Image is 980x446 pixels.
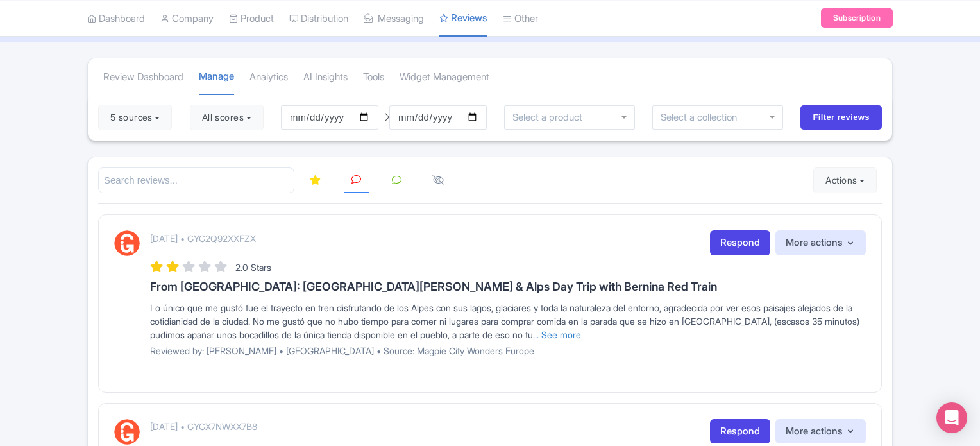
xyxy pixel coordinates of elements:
button: 5 sources [98,105,172,130]
p: Reviewed by: [PERSON_NAME] • [GEOGRAPHIC_DATA] • Source: Magpie City Wonders Europe [150,344,866,357]
a: Review Dashboard [103,60,183,95]
a: Other [503,1,538,36]
input: Select a collection [661,112,746,123]
img: GetYourGuide Logo [114,419,140,445]
button: All scores [190,105,264,130]
input: Search reviews... [98,167,294,194]
a: Tools [363,60,384,95]
p: [DATE] • GYGX7NWXX7B8 [150,420,257,433]
span: 2.0 Stars [235,262,271,273]
input: Select a product [512,112,589,123]
button: Actions [813,167,877,193]
a: Respond [710,419,770,444]
a: AI Insights [303,60,348,95]
div: Open Intercom Messenger [936,402,967,433]
a: Manage [199,59,234,96]
img: GetYourGuide Logo [114,230,140,256]
a: Messaging [364,1,424,36]
p: [DATE] • GYG2Q92XXFZX [150,232,256,245]
a: Distribution [289,1,348,36]
a: Product [229,1,274,36]
h3: From [GEOGRAPHIC_DATA]: [GEOGRAPHIC_DATA][PERSON_NAME] & Alps Day Trip with Bernina Red Train [150,280,866,293]
a: Dashboard [87,1,145,36]
a: Company [160,1,214,36]
input: Filter reviews [800,105,882,130]
button: More actions [775,419,866,444]
a: Subscription [821,8,893,28]
button: More actions [775,230,866,255]
a: ... See more [533,329,581,340]
div: Lo único que me gustó fue el trayecto en tren disfrutando de los Alpes con sus lagos, glaciares y... [150,301,866,341]
a: Respond [710,230,770,255]
a: Analytics [249,60,288,95]
a: Widget Management [400,60,489,95]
